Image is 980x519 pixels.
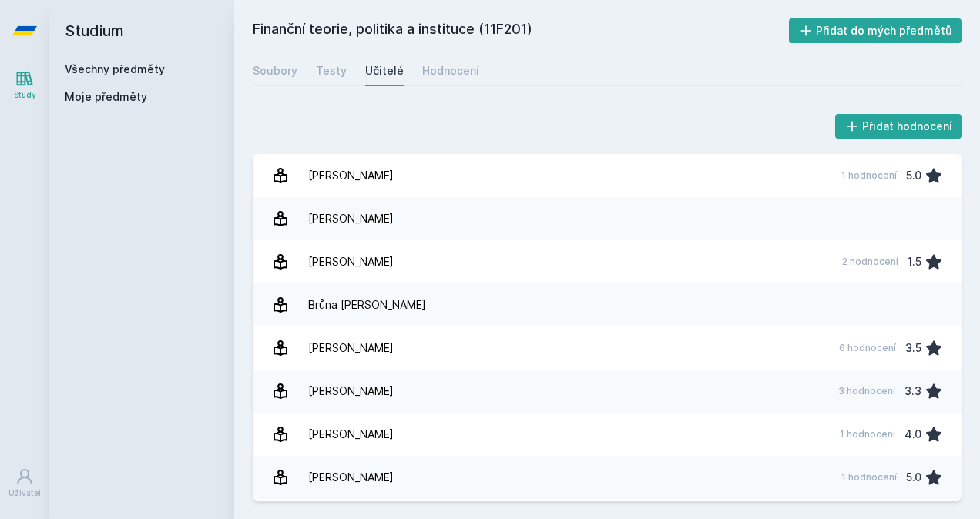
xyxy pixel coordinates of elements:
div: 3.5 [905,333,921,363]
div: 6 hodnocení [839,342,896,354]
a: Hodnocení [422,55,479,86]
div: 3 hodnocení [838,385,895,397]
div: [PERSON_NAME] [308,376,394,407]
div: 4.0 [904,419,921,450]
div: Hodnocení [422,63,479,79]
a: Testy [316,55,347,86]
a: [PERSON_NAME] 1 hodnocení 5.0 [253,456,962,499]
div: [PERSON_NAME] [308,462,394,493]
div: 1.5 [908,246,921,277]
a: [PERSON_NAME] 2 hodnocení 1.5 [253,240,962,283]
div: [PERSON_NAME] [308,246,394,277]
a: [PERSON_NAME] 3 hodnocení 3.3 [253,370,962,413]
div: [PERSON_NAME] [308,333,394,363]
div: 2 hodnocení [842,256,898,268]
span: Moje předměty [65,89,147,105]
a: [PERSON_NAME] 1 hodnocení 4.0 [253,413,962,456]
a: Brůna [PERSON_NAME] [253,283,962,326]
div: [PERSON_NAME] [308,419,394,450]
div: 1 hodnocení [840,428,895,440]
h2: Finanční teorie, politika a instituce (11F201) [253,18,789,43]
div: 3.3 [904,376,921,407]
a: Study [3,62,46,109]
div: 5.0 [906,462,921,493]
div: Testy [316,63,347,79]
div: 1 hodnocení [841,169,897,182]
button: Přidat hodnocení [835,114,962,139]
a: Všechny předměty [65,62,165,75]
button: Přidat do mých předmětů [789,18,962,43]
div: [PERSON_NAME] [308,160,394,191]
div: Soubory [253,63,297,79]
a: [PERSON_NAME] 1 hodnocení 5.0 [253,154,962,197]
a: Učitelé [365,55,404,86]
a: [PERSON_NAME] [253,197,962,240]
div: Brůna [PERSON_NAME] [308,290,426,320]
div: [PERSON_NAME] [308,203,394,234]
a: Soubory [253,55,297,86]
div: Uživatel [8,487,41,499]
div: 5.0 [906,160,921,191]
a: Uživatel [3,460,46,507]
div: Učitelé [365,63,404,79]
a: [PERSON_NAME] 6 hodnocení 3.5 [253,326,962,370]
div: Study [14,89,36,101]
div: 1 hodnocení [841,471,897,484]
